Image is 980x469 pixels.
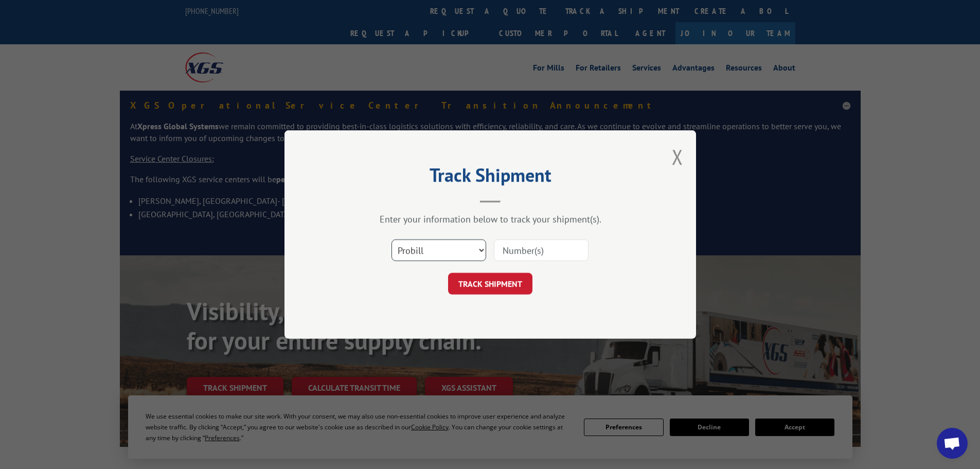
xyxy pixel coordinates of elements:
[494,239,589,261] input: Number(s)
[672,143,683,170] button: Close modal
[448,273,532,294] button: TRACK SHIPMENT
[336,213,645,225] div: Enter your information below to track your shipment(s).
[937,428,968,459] a: Open chat
[336,168,645,187] h2: Track Shipment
